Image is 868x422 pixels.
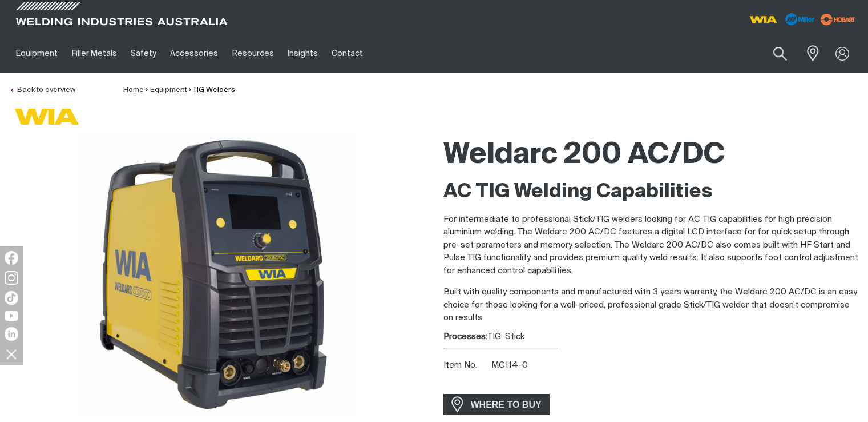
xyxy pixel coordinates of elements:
[443,286,859,325] p: Built with quality components and manufactured with 3 years warranty, the Weldarc 200 AC/DC is an...
[325,34,370,73] a: Contact
[74,131,360,417] img: Weldarc 200 AC/DC
[746,40,800,67] input: Product name or item number...
[281,34,325,73] a: Insights
[64,34,123,73] a: Filler Metals
[5,311,18,321] img: YouTube
[491,361,528,369] span: MC114-0
[761,40,800,67] button: Search products
[5,251,18,265] img: Facebook
[163,34,225,73] a: Accessories
[443,137,859,174] h1: Weldarc 200 AC/DC
[463,396,549,414] span: WHERE TO BUY
[9,34,64,73] a: Equipment
[443,331,859,344] div: TIG, Stick
[5,291,18,305] img: TikTok
[443,332,487,341] strong: Processes:
[5,327,18,341] img: LinkedIn
[150,86,187,94] a: Equipment
[9,34,647,73] nav: Main
[225,34,281,73] a: Resources
[123,85,235,96] nav: Breadcrumb
[443,213,859,278] p: For intermediate to professional Stick/TIG welders looking for AC TIG capabilities for high preci...
[817,11,859,28] img: miller
[2,344,21,364] img: hide socials
[5,271,18,285] img: Instagram
[124,34,163,73] a: Safety
[193,86,235,94] a: TIG Welders
[443,359,490,372] span: Item No.
[443,180,859,205] h2: AC TIG Welding Capabilities
[443,394,550,415] a: WHERE TO BUY
[123,86,144,94] a: Home
[9,86,75,94] a: Back to overview of TIG Welders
